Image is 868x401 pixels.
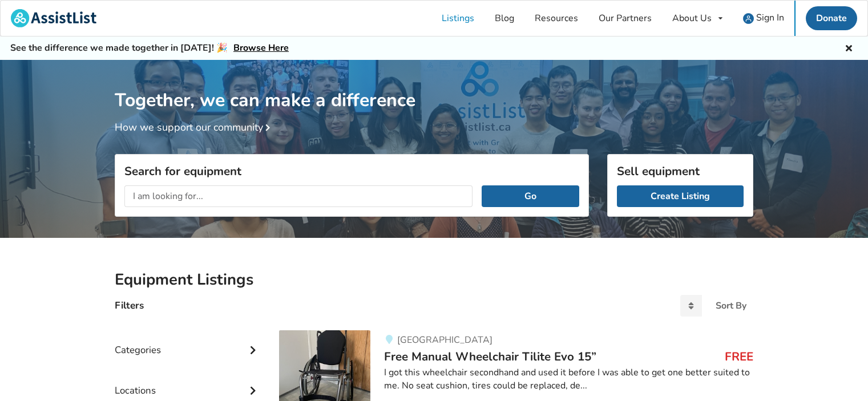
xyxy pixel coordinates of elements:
a: Browse Here [233,42,289,54]
a: Donate [806,6,857,30]
h5: See the difference we made together in [DATE]! 🎉 [10,42,289,54]
div: Sort By [716,301,746,310]
span: Free Manual Wheelchair Tilite Evo 15” [384,349,596,364]
h3: Search for equipment [124,164,579,179]
a: Resources [524,1,588,36]
a: How we support our community [115,120,274,134]
h3: Sell equipment [617,164,744,179]
a: Our Partners [588,1,662,36]
a: Listings [431,1,485,36]
div: I got this wheelchair secondhand and used it before I was able to get one better suited to me. No... [384,366,753,392]
a: user icon Sign In [733,1,794,36]
span: Sign In [756,11,784,24]
h4: Filters [115,299,144,312]
div: About Us [672,14,712,23]
div: Categories [115,321,261,362]
img: assistlist-logo [11,9,96,27]
input: I am looking for... [124,185,473,207]
a: Blog [485,1,524,36]
button: Go [482,185,579,207]
img: user icon [743,13,754,24]
a: Create Listing [617,185,744,207]
h1: Together, we can make a difference [115,60,753,112]
h3: FREE [725,349,753,364]
h2: Equipment Listings [115,270,753,290]
span: [GEOGRAPHIC_DATA] [397,334,492,346]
